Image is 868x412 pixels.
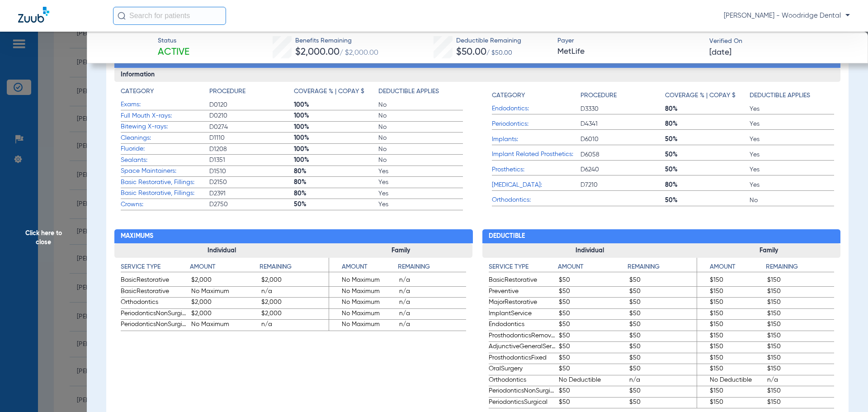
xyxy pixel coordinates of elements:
[492,87,580,104] app-breakdown-title: Category
[121,166,209,176] span: Space Maintainers:
[665,104,750,114] span: 80%
[191,275,259,286] span: $2,000
[697,353,764,364] span: $150
[399,298,466,308] span: n/a
[378,87,439,96] h4: Deductible Applies
[767,331,834,342] span: $150
[629,353,697,364] span: $50
[629,364,697,375] span: $50
[559,298,626,308] span: $50
[767,364,834,375] span: $150
[294,167,378,176] span: 80%
[665,150,750,159] span: 50%
[766,262,835,272] h4: Remaining
[580,150,665,159] span: D6058
[121,275,188,286] span: BasicRestorative
[767,342,834,353] span: $150
[121,122,209,132] span: Bitewing X-rays:
[580,87,665,104] app-breakdown-title: Procedure
[121,262,190,275] app-breakdown-title: Service Type
[559,342,626,353] span: $50
[492,150,580,159] span: Implant Related Prosthetics:
[665,180,750,189] span: 80%
[492,135,580,144] span: Implants:
[559,287,626,298] span: $50
[191,320,259,331] span: No Maximum
[456,36,521,46] span: Deductible Remaining
[489,364,556,375] span: OralSurgery
[767,298,834,308] span: $150
[580,91,617,100] h4: Procedure
[489,331,556,342] span: ProsthodonticsRemovable
[121,156,209,165] span: Sealants:
[294,156,378,165] span: 100%
[329,262,398,275] app-breakdown-title: Amount
[489,275,556,286] span: BasicRestorative
[113,7,226,25] input: Search for patients
[558,262,627,275] app-breakdown-title: Amount
[697,275,764,286] span: $150
[340,49,378,57] span: / $2,000.00
[766,262,835,275] app-breakdown-title: Remaining
[665,135,750,144] span: 50%
[261,287,329,298] span: n/a
[209,145,294,154] span: D1208
[294,200,378,209] span: 50%
[627,262,697,275] app-breakdown-title: Remaining
[482,243,698,258] h3: Individual
[489,309,556,320] span: ImplantService
[209,167,294,176] span: D1510
[209,87,245,96] h4: Procedure
[295,36,378,46] span: Benefits Remaining
[378,123,463,132] span: No
[294,133,378,142] span: 100%
[294,100,378,109] span: 100%
[559,320,626,331] span: $50
[629,375,697,386] span: n/a
[114,229,473,244] h2: Maximums
[114,243,330,258] h3: Individual
[697,262,766,272] h4: Amount
[750,165,834,174] span: Yes
[767,275,834,286] span: $150
[209,156,294,165] span: D1351
[294,87,378,99] app-breakdown-title: Coverage % | Copay $
[121,178,209,187] span: Basic Restorative, Fillings:
[294,189,378,198] span: 80%
[114,68,841,82] h3: Information
[489,386,556,397] span: PeriodonticsNonSurgical
[209,200,294,209] span: D2750
[261,275,329,286] span: $2,000
[398,262,467,275] app-breakdown-title: Remaining
[456,47,486,57] span: $50.00
[121,262,190,272] h4: Service Type
[191,309,259,320] span: $2,000
[121,309,188,320] span: PeriodonticsNonSurgical
[489,398,556,408] span: PeriodonticsSurgical
[697,320,764,331] span: $150
[492,104,580,114] span: Endodontics:
[209,111,294,120] span: D0210
[378,111,463,120] span: No
[329,262,398,272] h4: Amount
[121,87,209,99] app-breakdown-title: Category
[580,104,665,114] span: D3330
[329,275,396,286] span: No Maximum
[121,287,188,298] span: BasicRestorative
[697,398,764,408] span: $150
[294,145,378,154] span: 100%
[697,262,766,275] app-breakdown-title: Amount
[489,262,558,272] h4: Service Type
[482,229,841,244] h2: Deductible
[665,91,736,100] h4: Coverage % | Copay $
[121,144,209,154] span: Fluoride:
[750,91,810,100] h4: Deductible Applies
[709,37,854,46] span: Verified On
[378,156,463,165] span: No
[767,320,834,331] span: $150
[294,178,378,187] span: 80%
[665,165,750,174] span: 50%
[665,87,750,104] app-breakdown-title: Coverage % | Copay $
[489,320,556,331] span: Endodontics
[378,87,463,99] app-breakdown-title: Deductible Applies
